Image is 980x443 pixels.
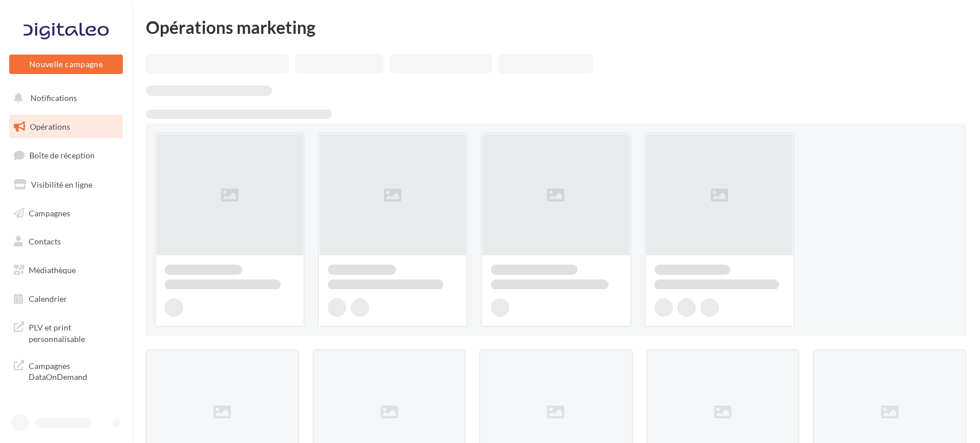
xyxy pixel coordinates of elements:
span: Boîte de réception [29,150,95,160]
span: Calendrier [29,294,67,304]
span: Médiathèque [29,265,76,275]
span: Campagnes [29,208,70,217]
a: Médiathèque [7,258,125,282]
span: PLV et print personnalisable [29,320,118,344]
button: Nouvelle campagne [9,55,123,74]
a: Contacts [7,230,125,254]
span: Opérations [30,122,70,131]
a: PLV et print personnalisable [7,315,125,349]
div: Opérations marketing [146,18,966,36]
a: Calendrier [7,287,125,311]
span: Campagnes DataOnDemand [29,358,118,383]
button: Notifications [7,86,121,110]
span: Visibilité en ligne [31,180,92,189]
a: Opérations [7,115,125,139]
a: Campagnes [7,201,125,226]
a: Boîte de réception [7,143,125,168]
span: Notifications [30,93,77,103]
a: Campagnes DataOnDemand [7,353,125,387]
a: Visibilité en ligne [7,173,125,197]
span: Contacts [29,236,61,246]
